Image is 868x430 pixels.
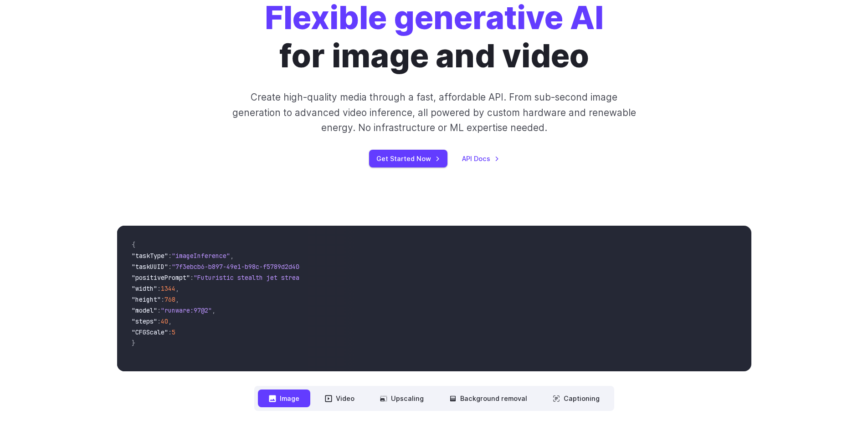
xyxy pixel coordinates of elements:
[172,263,310,271] span: "7f3ebcb6-b897-49e1-b98c-f5789d2d40d7"
[132,328,168,336] span: "CFGScale"
[132,295,161,304] span: "height"
[161,306,212,314] span: "runware:97@2"
[194,273,525,282] span: "Futuristic stealth jet streaking through a neon-lit cityscape with glowing purple exhaust"
[369,150,447,167] a: Get Started Now
[132,241,135,249] span: {
[132,284,157,293] span: "width"
[231,90,637,135] p: Create high-quality media through a fast, affordable API. From sub-second image generation to adv...
[132,306,157,314] span: "model"
[161,284,175,293] span: 1344
[462,153,499,164] a: API Docs
[230,252,234,260] span: ,
[190,273,194,282] span: :
[168,252,172,260] span: :
[212,306,216,314] span: ,
[132,252,168,260] span: "taskType"
[438,390,538,407] button: Background removal
[132,317,157,325] span: "steps"
[168,317,172,325] span: ,
[164,295,175,304] span: 768
[168,328,172,336] span: :
[542,390,611,407] button: Captioning
[172,328,175,336] span: 5
[175,284,179,293] span: ,
[157,317,161,325] span: :
[314,390,365,407] button: Video
[132,273,190,282] span: "positivePrompt"
[132,339,135,347] span: }
[175,295,179,304] span: ,
[132,263,168,271] span: "taskUUID"
[157,284,161,293] span: :
[369,390,435,407] button: Upscaling
[161,295,164,304] span: :
[172,252,230,260] span: "imageInference"
[168,263,172,271] span: :
[258,390,310,407] button: Image
[157,306,161,314] span: :
[161,317,168,325] span: 40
